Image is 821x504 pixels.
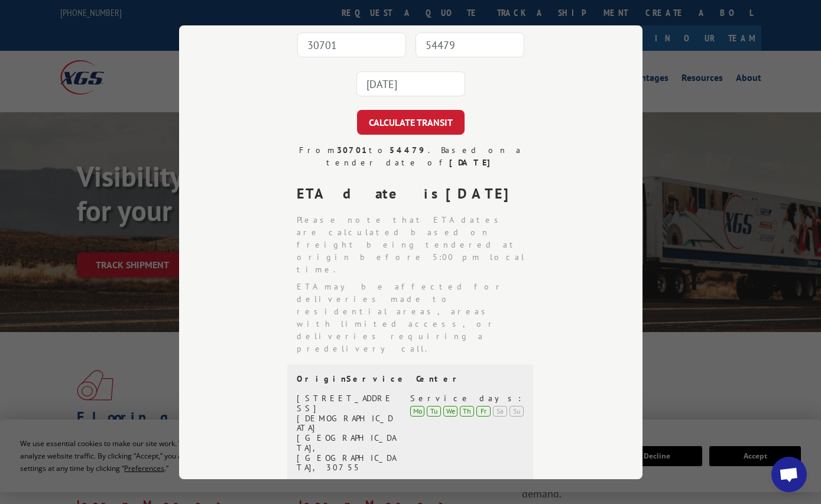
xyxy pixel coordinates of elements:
input: Tender Date [356,71,465,96]
strong: [DATE] [449,157,495,168]
div: Su [510,405,524,416]
div: ETA date is [297,183,534,204]
div: Tu [427,405,441,416]
div: We [443,405,457,416]
input: Dest. Zip [416,32,524,57]
div: Open chat [771,457,807,492]
div: Th [460,405,474,416]
strong: 30701 [337,145,369,155]
button: CALCULATE TRANSIT [357,110,465,135]
div: Fr [476,405,491,416]
li: ETA may be affected for deliveries made to residential areas, areas with limited access, or deliv... [297,281,534,355]
div: From to . Based on a tender date of [287,144,534,169]
div: [GEOGRAPHIC_DATA], [GEOGRAPHIC_DATA], 30755 [297,433,397,473]
div: Origin Service Center [297,374,524,384]
div: Service days: [410,394,524,404]
li: Please note that ETA dates are calculated based on freight being tendered at origin before 5:00 p... [297,214,534,276]
strong: [DATE] [446,184,519,203]
div: [STREET_ADDRESS][DEMOGRAPHIC_DATA] [297,394,397,433]
div: Mo [410,405,424,416]
input: Origin Zip [297,32,406,57]
div: Sa [493,405,507,416]
strong: 54479 [390,145,428,155]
